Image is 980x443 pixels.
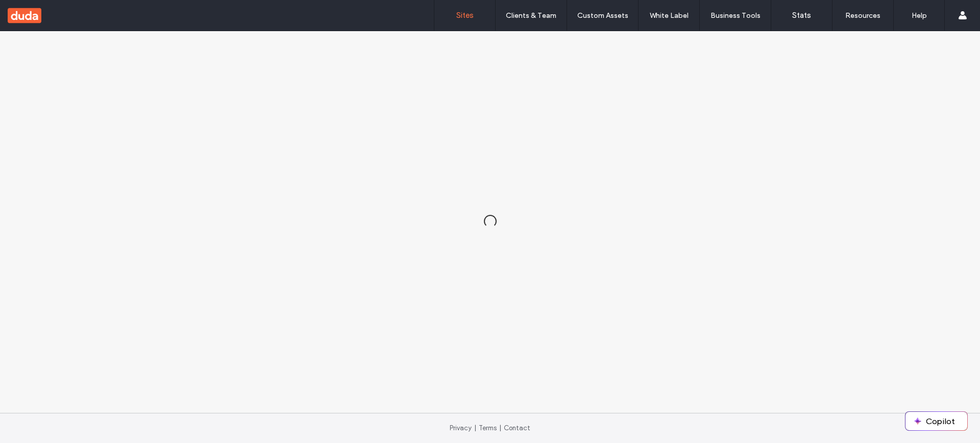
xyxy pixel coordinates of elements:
[905,412,967,430] button: Copilot
[577,11,628,20] label: Custom Assets
[650,11,689,20] label: White Label
[845,11,880,20] label: Resources
[912,11,927,20] label: Help
[450,424,472,432] a: Privacy
[499,424,501,432] span: |
[456,11,474,20] label: Sites
[479,424,497,432] a: Terms
[504,424,530,432] a: Contact
[506,11,556,20] label: Clients & Team
[474,424,476,432] span: |
[792,11,811,20] label: Stats
[710,11,761,20] label: Business Tools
